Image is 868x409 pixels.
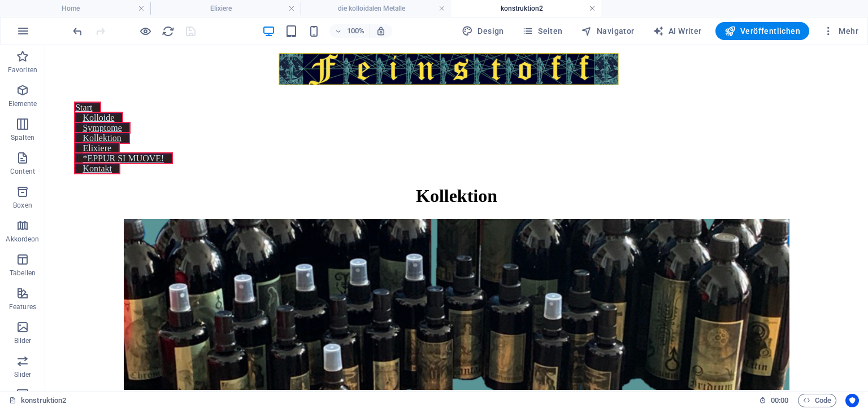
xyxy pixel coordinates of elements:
p: Slider [14,370,32,379]
button: Klicke hier, um den Vorschau-Modus zu verlassen [138,24,152,38]
button: 100% [329,24,370,38]
span: Mehr [823,25,858,37]
h6: Session-Zeit [759,394,789,407]
p: Bilder [14,336,32,345]
h6: 100% [346,24,364,38]
p: Content [10,167,35,176]
button: Veröffentlichen [715,22,809,40]
span: Design [462,25,504,37]
span: Veröffentlichen [724,25,800,37]
p: Spalten [11,133,34,142]
button: AI Writer [648,22,706,40]
i: Bei Größenänderung Zoomstufe automatisch an das gewählte Gerät anpassen. [376,26,386,36]
span: AI Writer [653,25,702,37]
h4: die kolloidalen Metalle [301,2,451,15]
p: Boxen [13,201,32,210]
p: Akkordeon [6,235,39,244]
a: Klick, um Auswahl aufzuheben. Doppelklick öffnet Seitenverwaltung [9,394,66,407]
p: Elemente [8,99,37,108]
button: Mehr [818,22,863,40]
button: undo [71,24,84,38]
button: Design [457,22,509,40]
button: reload [161,24,175,38]
span: 00 00 [771,394,788,407]
button: Code [798,394,836,407]
span: : [779,396,780,404]
h4: konstruktion2 [451,2,601,15]
button: Usercentrics [845,394,859,407]
button: Navigator [576,22,639,40]
i: Rückgängig: Einfügen (Strg+Z) [71,25,84,38]
span: Seiten [522,25,563,37]
p: Favoriten [8,65,37,74]
i: Seite neu laden [162,25,175,38]
span: Code [803,394,831,407]
span: Navigator [581,25,635,37]
button: Seiten [518,22,567,40]
p: Features [9,302,36,311]
h4: Elixiere [150,2,301,15]
p: Tabellen [10,269,36,278]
